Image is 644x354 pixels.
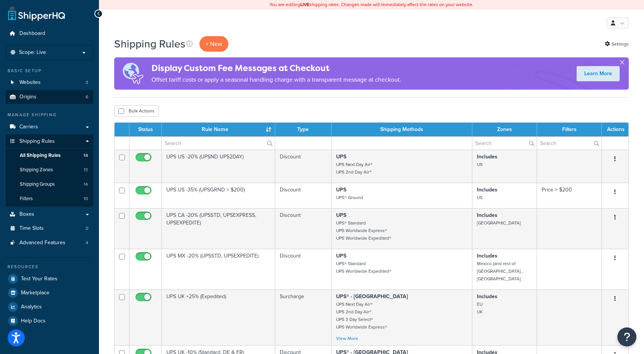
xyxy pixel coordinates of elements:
span: Origins [19,94,37,100]
strong: Includes [477,292,497,300]
td: Discount [275,150,331,183]
li: Shipping Rules [6,134,93,207]
span: 3 [86,79,88,86]
th: Actions [602,123,628,136]
b: LIVE [300,1,309,8]
small: UPS Next Day Air® UPS 2nd Day Air® [336,161,373,175]
a: Filters 10 [6,192,93,206]
a: Dashboard [6,27,93,41]
strong: UPS® - [GEOGRAPHIC_DATA] [336,292,408,300]
div: Resources [6,264,93,270]
td: UPS UK +25% (Expedited) [162,289,275,345]
a: Shipping Zones 13 [6,163,93,177]
span: Shipping Rules [19,138,55,145]
span: Shipping Zones [20,167,53,173]
td: UPS US -35% (UPSGRND > $200) [162,183,275,208]
span: Shipping Groups [20,181,55,188]
td: UPS MX -20% (UPSSTD, UPSEXPEDITE) [162,249,275,289]
strong: UPS [336,186,346,194]
a: Help Docs [6,314,93,328]
span: Analytics [21,304,42,310]
span: Dashboard [19,30,45,37]
td: Surcharge [275,289,331,345]
a: Shipping Groups 14 [6,177,93,191]
a: View More [336,335,358,342]
a: Advanced Features 4 [6,236,93,250]
td: UPS US -20% (UPSND UPS2DAY) [162,150,275,183]
p: Offset tariff costs or apply a seasonal handling charge with a transparent message at checkout. [151,74,401,85]
td: Price > $200 [537,183,602,208]
span: Time Slots [19,225,44,232]
span: 4 [86,240,88,246]
small: Mexico (and rest of [GEOGRAPHIC_DATA]... [GEOGRAPHIC_DATA] [477,260,524,282]
a: Settings [605,39,629,49]
th: Filters [537,123,602,136]
a: Origins 6 [6,90,93,104]
a: Carriers [6,120,93,134]
a: Boxes [6,207,93,221]
div: Basic Setup [6,68,93,74]
span: Help Docs [21,318,46,324]
span: 13 [84,167,88,173]
td: UPS CA -20% (UPSSTD, UPSEXPRESS, UPSEXPEDITE) [162,208,275,249]
strong: UPS [336,252,346,260]
a: Analytics [6,300,93,314]
input: Search [162,137,275,150]
span: 14 [84,181,88,188]
strong: Includes [477,211,497,219]
small: UPS® Standard UPS Worldwide Expedited® [336,260,391,275]
li: Advanced Features [6,236,93,250]
span: 0 [86,225,88,232]
li: Shipping Groups [6,177,93,191]
img: duties-banner-06bc72dcb5fe05cb3f9472aba00be2ae8eb53ab6f0d8bb03d382ba314ac3c341.png [114,57,151,90]
td: Discount [275,208,331,249]
span: Boxes [19,211,34,218]
span: All Shipping Rules [20,152,61,159]
th: Shipping Methods [332,123,473,136]
th: Type [275,123,331,136]
a: Test Your Rates [6,272,93,286]
strong: Includes [477,252,497,260]
span: Advanced Features [19,240,65,246]
a: ShipperHQ Home [8,6,65,21]
strong: UPS [336,211,346,219]
span: 14 [83,152,88,159]
a: Learn More [577,66,620,81]
a: Time Slots 0 [6,221,93,235]
small: US [477,161,483,168]
a: Marketplace [6,286,93,300]
a: All Shipping Rules 14 [6,149,93,163]
li: Shipping Zones [6,163,93,177]
a: Websites 3 [6,76,93,90]
li: Filters [6,192,93,206]
li: Origins [6,90,93,104]
td: Discount [275,249,331,289]
small: UPS® Standard UPS Worldwide Express® UPS Worldwide Expedited® [336,220,391,242]
small: UPS® Ground [336,194,363,201]
span: Websites [19,79,41,86]
strong: Includes [477,153,497,161]
div: Manage Shipping [6,112,93,118]
span: 6 [86,94,88,100]
span: 10 [84,196,88,202]
small: EU UK [477,301,483,315]
small: [GEOGRAPHIC_DATA] [477,220,521,226]
p: + New [199,36,228,52]
th: Rule Name : activate to sort column ascending [162,123,275,136]
li: Time Slots [6,221,93,235]
span: Scope: Live [19,49,46,56]
a: Shipping Rules [6,134,93,149]
button: Bulk Actions [114,105,159,117]
small: US [477,194,483,201]
button: Open Resource Center [617,327,636,346]
li: All Shipping Rules [6,149,93,163]
span: Carriers [19,124,38,130]
h1: Shipping Rules [114,36,185,51]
